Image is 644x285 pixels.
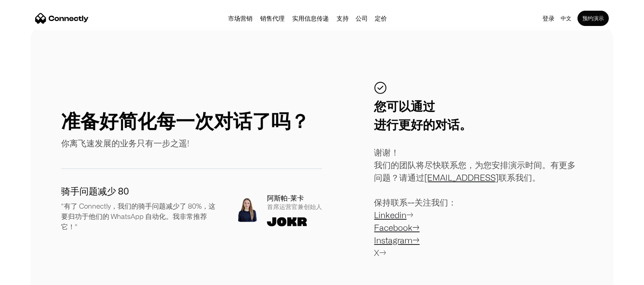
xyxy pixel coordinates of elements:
p: "有了 Connectly，我们的骑手问题减少了 80%，这要归功于他们的 WhatsApp 自动化。我非常推荐它！" [61,201,218,232]
a: [EMAIL_ADDRESS] [425,173,499,182]
div: 阿斯帕-莱卡 [267,193,322,203]
div: 中文 [558,13,576,24]
a: 市场营销 [225,15,256,21]
div: 公司 [356,13,368,24]
aside: Language selected: 中文 (简体) [8,271,46,282]
div: 中文 [561,13,571,24]
h1: 准备好简化每一次对话了吗？ [61,109,309,132]
p: 你离飞速发展的业务只有一步之遥! [61,137,189,149]
a: 销售代理 [257,15,288,21]
a: 实用信息传递 [289,15,332,21]
a: Instagram→ [374,235,420,245]
a: 支持 [333,15,352,21]
a: 预约演示 [578,11,609,26]
a: 定价 [372,15,390,21]
a: 登录 [539,13,558,24]
div: 谢谢！ 我们的团队将尽快联系您，为您安排演示时间。有更多问题？请通过 联系我们。 [374,146,583,184]
p: → X→ [374,196,457,259]
a: Linkedin [374,210,407,220]
a: Facebook→ [374,223,420,232]
ul: Language list [15,272,46,282]
a: home [35,13,89,24]
span: 保持联系--关注我们： [374,198,457,207]
div: 您可以通过 进行更好的对话。 [374,97,472,134]
div: 公司 [353,13,370,24]
div: 首席运营官兼创始人 [267,203,322,211]
h1: 骑手问题减少 80 [61,184,218,198]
